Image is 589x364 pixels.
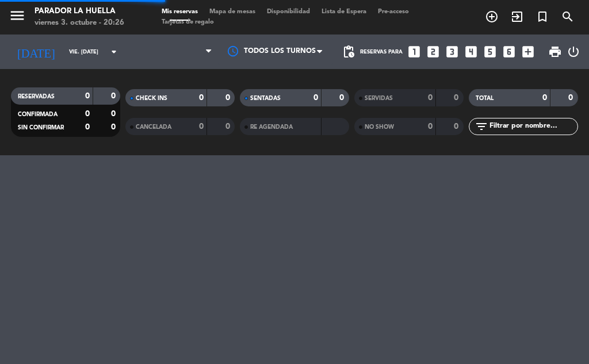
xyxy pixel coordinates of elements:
div: viernes 3. octubre - 20:26 [35,17,124,29]
span: SENTADAS [250,95,281,101]
strong: 0 [85,110,90,118]
span: Reservas para [360,49,403,55]
strong: 0 [199,122,204,131]
strong: 0 [542,94,547,102]
strong: 0 [199,94,204,102]
i: looks_6 [502,44,517,59]
i: exit_to_app [510,10,524,24]
span: RE AGENDADA [250,124,293,130]
input: Filtrar por nombre... [488,120,577,133]
i: [DATE] [9,40,63,63]
i: looks_5 [483,44,498,59]
strong: 0 [111,92,118,100]
i: search [561,10,575,24]
span: CANCELADA [136,124,171,130]
span: Pre-acceso [372,9,415,15]
strong: 0 [313,94,318,102]
strong: 0 [85,123,90,131]
span: Lista de Espera [316,9,372,15]
strong: 0 [111,123,118,131]
strong: 0 [454,122,461,131]
span: Tarjetas de regalo [156,19,220,25]
strong: 0 [339,94,346,102]
i: power_settings_new [567,45,580,59]
strong: 0 [568,94,575,102]
div: Parador La Huella [35,6,124,17]
span: SIN CONFIRMAR [18,125,64,131]
strong: 0 [85,92,90,100]
span: SERVIDAS [365,95,393,101]
i: arrow_drop_down [107,45,121,59]
strong: 0 [225,94,232,102]
i: looks_two [426,44,441,59]
i: looks_3 [445,44,460,59]
span: CONFIRMADA [18,112,58,117]
span: print [548,45,562,59]
strong: 0 [428,94,433,102]
button: menu [9,7,26,28]
i: filter_list [475,120,488,133]
i: add_circle_outline [485,10,499,24]
span: Mapa de mesas [204,9,261,15]
span: Disponibilidad [261,9,316,15]
span: CHECK INS [136,95,167,101]
i: turned_in_not [536,10,549,24]
span: pending_actions [342,45,355,59]
span: Mis reservas [156,9,204,15]
i: add_box [521,44,536,59]
span: NO SHOW [365,124,394,130]
strong: 0 [111,110,118,118]
span: RESERVADAS [18,94,55,99]
strong: 0 [225,122,232,131]
i: menu [9,7,26,24]
strong: 0 [428,122,433,131]
div: LOG OUT [567,35,580,69]
i: looks_one [407,44,422,59]
i: looks_4 [464,44,479,59]
span: TOTAL [476,95,494,101]
strong: 0 [454,94,461,102]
